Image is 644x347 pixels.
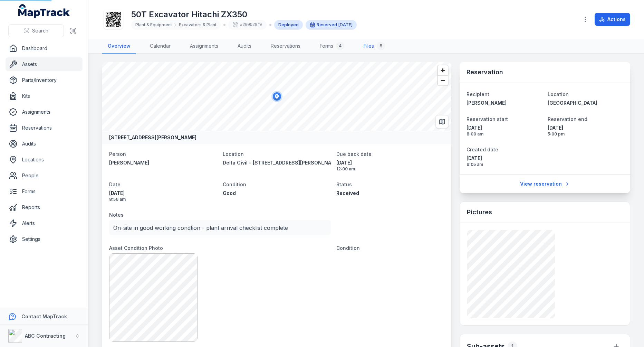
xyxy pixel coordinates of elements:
div: Deployed [274,20,303,30]
h3: Pictures [467,207,492,217]
span: [DATE] [548,124,623,131]
a: View reservation [516,177,575,190]
a: Audits [6,137,83,151]
span: Created date [467,147,498,152]
span: Condition [336,245,360,251]
span: 12:00 am [336,166,444,172]
span: Reservation start [467,116,508,122]
button: Actions [595,13,630,26]
time: 22/08/2025, 9:05:32 am [467,155,542,167]
span: Date [109,181,121,187]
span: Due back date [336,151,372,157]
span: [DATE] [467,124,542,131]
a: Settings [6,232,83,246]
time: 15/09/2025, 8:00:00 am [467,124,542,137]
strong: [STREET_ADDRESS][PERSON_NAME] [109,134,196,141]
button: Search [8,24,64,37]
h1: 50T Excavator Hitachi ZX350 [131,9,357,20]
span: Plant & Equipment [135,22,172,28]
button: Zoom in [438,65,448,75]
time: 20/09/2025, 5:00:00 pm [548,124,623,137]
span: Reservation end [548,116,587,122]
span: Search [32,27,48,34]
time: 22/08/2025, 8:56:57 am [109,190,217,202]
span: Received [336,190,359,196]
span: Status [336,181,352,187]
a: Reservations [6,121,83,135]
span: [DATE] [467,155,542,162]
a: Overview [102,39,136,54]
a: MapTrack [18,4,70,18]
span: [DATE] [336,159,444,166]
a: Forms4 [314,39,350,54]
div: #200029## [228,20,267,30]
a: People [6,169,83,182]
div: 4 [336,42,344,50]
span: 8:00 am [467,131,542,137]
span: 8:56 am [109,197,217,202]
a: Kits [6,89,83,103]
div: Reserved [306,20,357,30]
span: Notes [109,212,124,218]
time: 06/09/2025, 12:00:00 am [336,159,444,172]
a: Locations [6,153,83,167]
a: Alerts [6,216,83,230]
canvas: Map [102,62,451,131]
strong: ABC Contracting [25,333,66,339]
span: Location [223,151,244,157]
a: Dashboard [6,41,83,55]
span: Condition [223,181,246,187]
a: Reports [6,200,83,214]
span: Delta Civil - [STREET_ADDRESS][PERSON_NAME] [223,160,340,166]
a: Assignments [184,39,224,54]
span: [DATE] [338,22,353,27]
a: Reservations [265,39,306,54]
button: Switch to Map View [435,115,449,128]
span: Asset Condition Photo [109,245,163,251]
span: Good [223,190,236,196]
a: [PERSON_NAME] [467,100,542,106]
a: Files5 [358,39,391,54]
a: Assignments [6,105,83,119]
a: Audits [232,39,257,54]
a: Forms [6,185,83,198]
a: [PERSON_NAME] [109,159,217,166]
span: Person [109,151,126,157]
p: On-site in good working condtion - plant arrival checklist complete [113,223,327,233]
a: Delta Civil - [STREET_ADDRESS][PERSON_NAME] [223,159,331,166]
span: Location [548,91,569,97]
h3: Reservation [467,67,503,77]
span: [GEOGRAPHIC_DATA] [548,100,597,106]
a: Parts/Inventory [6,73,83,87]
a: Assets [6,57,83,71]
span: 9:05 am [467,162,542,167]
button: Zoom out [438,75,448,85]
strong: Contact MapTrack [21,313,67,319]
span: [DATE] [109,190,217,197]
a: [GEOGRAPHIC_DATA] [548,100,623,106]
span: 5:00 pm [548,131,623,137]
time: 15/09/2025, 8:00:00 am [338,22,353,28]
span: Excavators & Plant [179,22,217,28]
a: Calendar [144,39,176,54]
div: 5 [377,42,385,50]
span: Recipient [467,91,489,97]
